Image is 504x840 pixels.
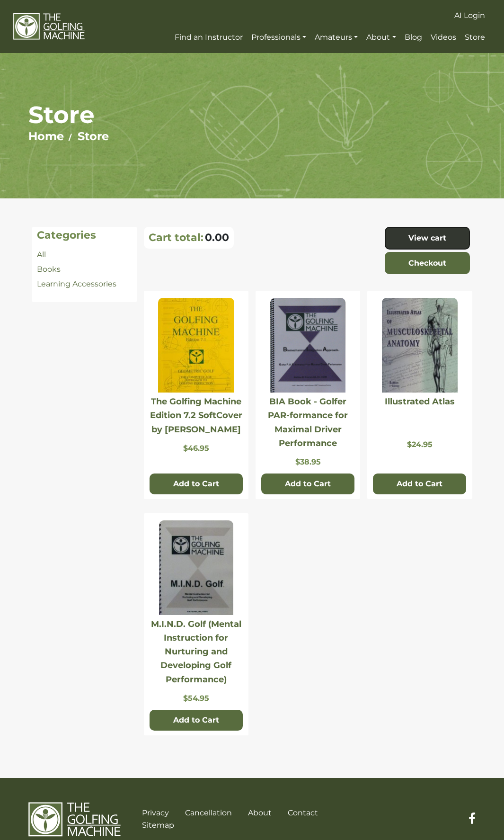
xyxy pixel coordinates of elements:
[385,252,470,275] a: Checkout
[270,298,345,393] img: BIA Book - Golfer PAR-formance for Maximal Driver Performance
[149,694,244,703] p: $54.95
[385,227,470,250] a: View cart
[185,808,232,817] a: Cancellation
[158,298,234,393] img: The Golfing Machine Edition 7.2 SoftCover by Homer Kelley
[150,474,243,494] button: Add to Cart
[149,444,244,453] p: $46.95
[37,279,116,288] a: Learning Accessories
[150,710,243,731] button: Add to Cart
[465,33,485,42] span: Store
[402,29,424,46] a: Blog
[261,474,354,494] button: Add to Cart
[37,265,61,274] a: Books
[260,457,355,466] p: $38.95
[150,396,242,435] a: The Golfing Machine Edition 7.2 SoftCover by [PERSON_NAME]
[13,13,85,40] img: The Golfing Machine
[248,808,272,817] a: About
[28,100,476,129] h1: Store
[385,396,455,407] a: Illustrated Atlas
[373,474,466,494] button: Add to Cart
[78,129,109,143] a: Store
[175,33,243,42] span: Find an Instructor
[149,231,203,244] p: Cart total:
[249,29,309,46] a: Professionals
[288,808,318,817] a: Contact
[37,229,132,241] h4: Categories
[172,29,245,46] a: Find an Instructor
[312,29,360,46] a: Amateurs
[405,33,422,42] span: Blog
[268,396,348,448] a: BIA Book - Golfer PAR-formance for Maximal Driver Performance
[452,7,487,24] a: AI Login
[151,619,241,685] a: M.I.N.D. Golf (Mental Instruction for Nurturing and Developing Golf Performance)
[372,440,467,449] p: $24.95
[28,802,121,837] img: The Golfing Machine
[142,808,169,817] a: Privacy
[142,821,174,830] a: Sitemap
[431,33,456,42] span: Videos
[28,129,64,143] a: Home
[454,11,485,20] span: AI Login
[428,29,459,46] a: Videos
[159,520,233,615] img: Website-photo-MIND.jpg
[462,29,487,46] a: Store
[364,29,398,46] a: About
[205,231,229,244] span: 0.00
[382,298,458,393] img: Illustrated Atlas
[37,250,46,259] a: All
